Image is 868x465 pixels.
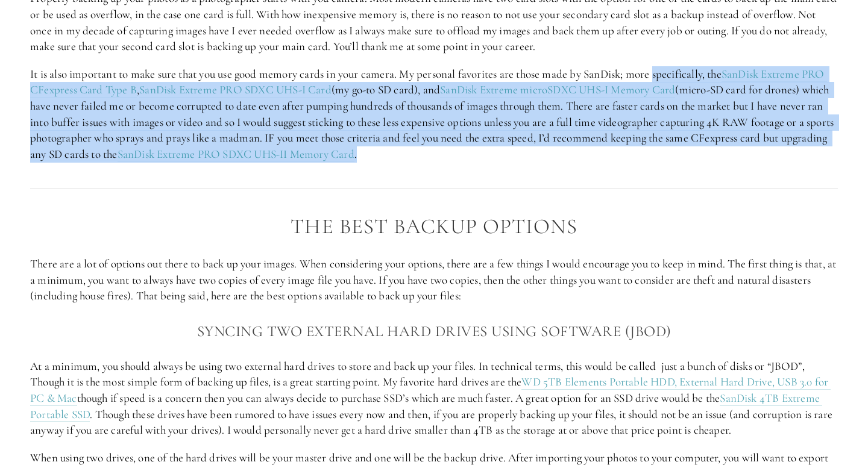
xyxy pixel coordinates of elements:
[30,358,838,438] p: At a minimum, you should always be using two external hard drives to store and back up your files...
[30,256,838,304] p: There are a lot of options out there to back up your images. When considering your options, there...
[139,83,332,98] a: SanDisk Extreme PRO SDXC UHS-I Card
[30,67,827,98] a: SanDisk Extreme PRO CFexpress Card Type B
[30,319,838,343] h3: Syncing two external hard drives using software (JBOD)
[30,66,838,163] p: It is also important to make sure that you use good memory cards in your camera. My personal favo...
[118,147,354,162] a: SanDisk Extreme PRO SDXC UHS-II Memory Card
[440,83,675,98] a: SanDisk Extreme microSDXC UHS-I Memory Card
[30,375,831,406] a: WD 5TB Elements Portable HDD, External Hard Drive, USB 3.0 for PC & Mac
[30,215,838,239] h2: The Best Backup Options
